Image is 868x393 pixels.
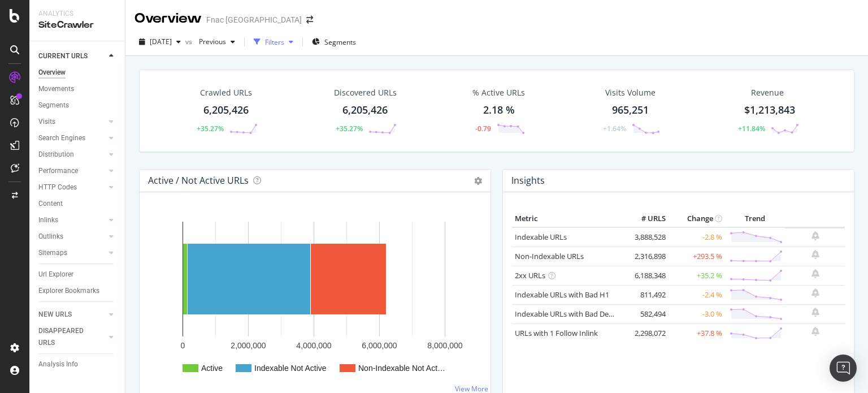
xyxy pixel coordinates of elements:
[38,149,74,161] div: Distribution
[515,270,545,280] a: 2xx URLs
[725,210,785,227] th: Trend
[38,149,106,161] a: Distribution
[38,285,117,297] a: Explorer Bookmarks
[150,37,172,46] span: 2025 Jul. 31st
[38,116,106,128] a: Visits
[669,323,725,343] td: +37.8 %
[669,304,725,323] td: -3.0 %
[38,285,99,297] div: Explorer Bookmarks
[38,231,106,243] a: Outlinks
[38,132,85,144] div: Search Engines
[483,103,515,118] div: 2.18 %
[38,116,55,128] div: Visits
[362,341,397,350] text: 6,000,000
[623,266,669,285] td: 6,188,348
[623,304,669,323] td: 582,494
[38,165,106,177] a: Performance
[148,173,249,188] h4: Active / Not Active URLs
[38,165,78,177] div: Performance
[296,341,331,350] text: 4,000,000
[38,50,106,62] a: CURRENT URLS
[334,87,397,98] div: Discovered URLs
[427,341,462,350] text: 8,000,000
[623,323,669,343] td: 2,298,072
[254,364,327,373] text: Indexable Not Active
[181,341,185,350] text: 0
[38,231,63,243] div: Outlinks
[194,37,226,46] span: Previous
[38,50,88,62] div: CURRENT URLS
[515,309,638,319] a: Indexable URLs with Bad Description
[38,325,106,349] a: DISAPPEARED URLS
[342,103,388,118] div: 6,205,426
[623,227,669,247] td: 3,888,528
[149,210,477,387] svg: A chart.
[811,231,819,240] div: bell-plus
[38,9,116,19] div: Analytics
[811,308,819,317] div: bell-plus
[38,269,117,280] a: Url Explorer
[134,33,185,51] button: [DATE]
[811,327,819,336] div: bell-plus
[38,247,67,259] div: Sitemaps
[38,214,106,226] a: Inlinks
[134,9,202,28] div: Overview
[38,198,63,210] div: Content
[475,124,491,133] div: -0.79
[515,290,609,300] a: Indexable URLs with Bad H1
[38,67,117,79] a: Overview
[358,364,445,373] text: Non-Indexable Not Act…
[623,247,669,266] td: 2,316,898
[38,359,78,370] div: Analysis Info
[38,214,58,226] div: Inlinks
[811,288,819,297] div: bell-plus
[38,182,77,193] div: HTTP Codes
[811,250,819,259] div: bell-plus
[515,232,567,242] a: Indexable URLs
[605,87,656,98] div: Visits Volume
[197,124,224,133] div: +35.27%
[751,87,784,98] span: Revenue
[185,37,194,46] span: vs
[669,247,725,266] td: +293.5 %
[38,83,74,95] div: Movements
[38,198,117,210] a: Content
[474,177,482,185] i: Options
[738,124,765,133] div: +11.84%
[38,182,106,193] a: HTTP Codes
[38,325,96,349] div: DISAPPEARED URLS
[830,355,857,382] div: Open Intercom Messenger
[38,19,116,32] div: SiteCrawler
[306,16,313,24] div: arrow-right-arrow-left
[38,359,117,370] a: Analysis Info
[249,33,298,51] button: Filters
[669,227,725,247] td: -2.8 %
[38,67,66,79] div: Overview
[623,285,669,304] td: 811,492
[324,37,356,47] span: Segments
[307,33,361,51] button: Segments
[744,103,795,116] span: $1,213,843
[231,341,266,350] text: 2,000,000
[38,100,69,111] div: Segments
[38,100,117,111] a: Segments
[669,285,725,304] td: -2.4 %
[603,124,626,133] div: +1.64%
[265,37,284,47] div: Filters
[38,247,106,259] a: Sitemaps
[512,210,623,227] th: Metric
[206,14,302,25] div: Fnac [GEOGRAPHIC_DATA]
[515,251,584,261] a: Non-Indexable URLs
[38,269,73,280] div: Url Explorer
[623,210,669,227] th: # URLS
[38,309,72,321] div: NEW URLS
[511,173,545,188] h4: Insights
[38,132,106,144] a: Search Engines
[515,328,598,338] a: URLs with 1 Follow Inlink
[472,87,525,98] div: % Active URLs
[201,364,223,373] text: Active
[669,210,725,227] th: Change
[612,103,649,118] div: 965,251
[203,103,249,118] div: 6,205,426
